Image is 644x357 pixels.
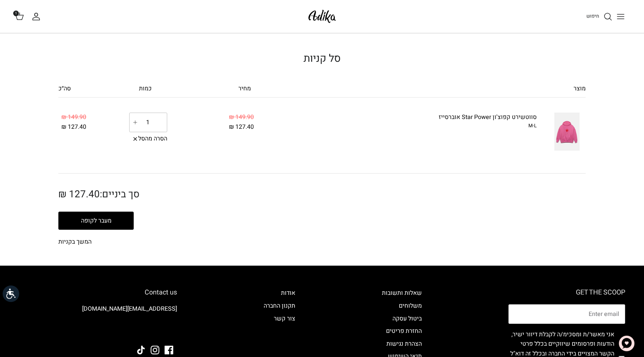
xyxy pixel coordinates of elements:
a: אודות [281,288,295,297]
span: 1 [13,11,19,16]
input: כמות [142,113,154,132]
h2: סך ביניים: [58,189,316,200]
button: מעבר לקופה [58,212,134,230]
a: Increase [128,117,140,127]
a: הסרה מהסל [129,134,167,144]
a: 1 [15,12,24,21]
h6: Contact us [19,288,177,297]
a: שאלות ותשובות [382,288,422,297]
input: Email [508,304,625,324]
a: החשבון שלי [32,12,44,21]
img: Adika IL [306,8,338,25]
a: Tiktok [137,346,145,354]
a: חיפוש [586,12,612,21]
a: משלוחים [399,301,422,310]
a: תקנון החברה [264,301,295,310]
span: 127.40 ₪ [58,187,100,201]
h1: סל קניות [58,52,586,65]
div: מוצר [251,84,586,98]
a: [EMAIL_ADDRESS][DOMAIN_NAME] [82,304,177,313]
span: 127.40 ₪ [61,122,86,131]
div: כמות [115,84,164,98]
a: Instagram [151,346,159,354]
div: M-L [265,122,537,129]
h6: GET THE SCOOP [508,288,625,297]
span: 149.90 ₪ [229,113,254,122]
img: Adika IL [156,325,177,335]
button: Toggle menu [612,8,629,25]
div: מחיר [164,84,251,98]
a: הצהרת נגישות [386,339,422,348]
span: חיפוש [586,12,599,20]
a: צור קשר [274,314,295,323]
a: Facebook [165,346,173,354]
a: ביטול עסקה [392,314,422,323]
div: סה״כ [58,84,115,98]
a: סווטשירט קפוצ'ון Star Power אוברסייז [439,113,537,122]
div: 149.90 ₪ [61,113,118,122]
button: צ'אט [615,332,638,355]
span: 127.40 ₪ [229,122,254,131]
a: החזרת פריטים [386,326,422,336]
a: המשך בקניות [58,237,316,247]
